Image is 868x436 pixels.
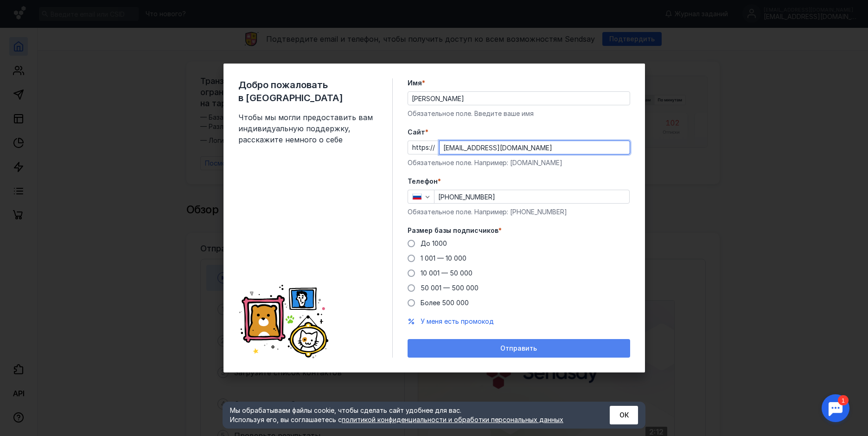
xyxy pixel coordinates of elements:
[238,112,377,145] span: Чтобы мы могли предоставить вам индивидуальную поддержку, расскажите немного о себе
[230,406,587,424] div: Мы обрабатываем файлы cookie, чтобы сделать сайт удобнее для вас. Используя его, вы соглашаетесь c
[421,317,494,325] span: У меня есть промокод
[610,406,638,424] button: ОК
[421,317,494,326] button: У меня есть промокод
[500,345,537,353] span: Отправить
[421,269,472,277] span: 10 001 — 50 000
[408,339,630,358] button: Отправить
[408,109,630,118] div: Обязательное поле. Введите ваше имя
[421,284,479,292] span: 50 001 — 500 000
[421,299,469,307] span: Более 500 000
[408,177,438,186] span: Телефон
[408,207,630,217] div: Обязательное поле. Например: [PHONE_NUMBER]
[342,416,563,423] a: политикой конфиденциальности и обработки персональных данных
[238,78,377,104] span: Добро пожаловать в [GEOGRAPHIC_DATA]
[408,158,630,167] div: Обязательное поле. Например: [DOMAIN_NAME]
[408,78,422,88] span: Имя
[421,254,466,262] span: 1 001 — 10 000
[408,128,425,137] span: Cайт
[421,239,447,247] span: До 1000
[21,6,32,16] div: 1
[408,226,498,235] span: Размер базы подписчиков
